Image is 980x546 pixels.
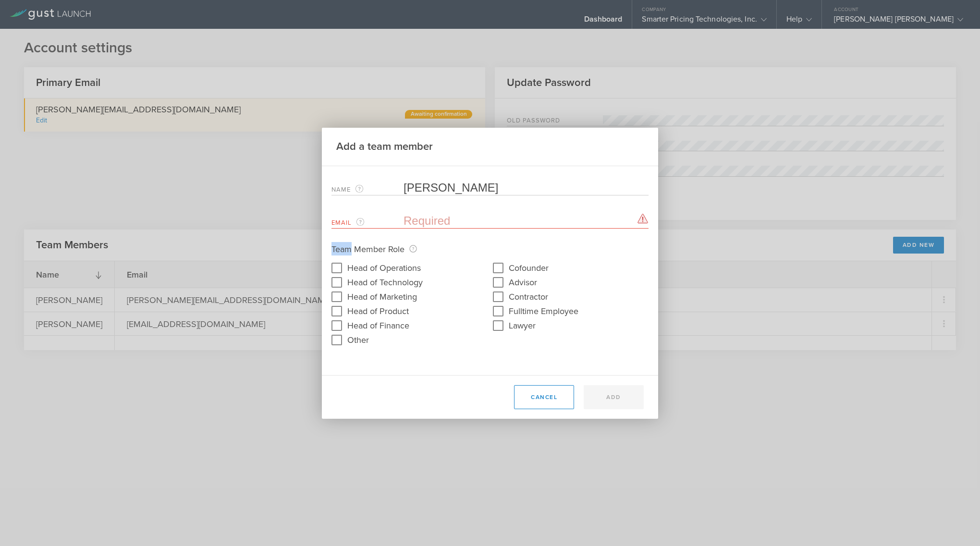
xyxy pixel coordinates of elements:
label: Other [347,332,369,346]
button: Cancel [514,385,574,409]
label: Contractor [509,289,548,303]
label: Advisor [509,275,537,289]
label: Cofounder [509,260,549,274]
input: Required [404,181,649,195]
label: Head of Operations [347,260,421,274]
p: Team Member Role [331,242,649,255]
label: Fulltime Employee [509,303,578,317]
h2: Add a team member [336,140,433,154]
label: Head of Product [347,303,409,317]
label: Head of Finance [347,318,409,332]
label: Name [331,184,404,195]
label: Lawyer [509,318,536,332]
input: Required [404,214,644,228]
label: Head of Technology [347,275,423,289]
label: Head of Marketing [347,289,417,303]
label: Email [331,217,404,228]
